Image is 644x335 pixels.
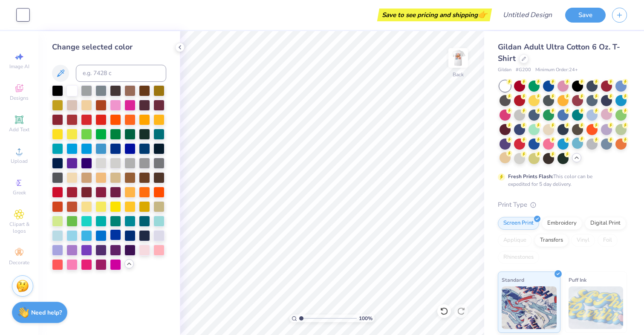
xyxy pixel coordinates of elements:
span: Puff Ink [569,275,586,284]
span: Decorate [9,259,29,266]
strong: Need help? [31,309,62,317]
img: Back [450,49,467,66]
div: Print Type [498,200,627,210]
span: Gildan [498,66,511,74]
div: Save to see pricing and shipping [379,9,490,21]
span: Minimum Order: 24 + [535,66,578,74]
span: Standard [502,275,524,284]
div: Screen Print [498,217,539,230]
span: Add Text [9,126,29,133]
div: This color can be expedited for 5 day delivery. [508,173,613,188]
div: Foil [598,234,618,247]
div: Change selected color [52,41,166,53]
span: Image AI [9,63,29,70]
button: Save [565,8,606,23]
input: e.g. 7428 c [76,65,166,82]
div: Vinyl [571,234,595,247]
div: Embroidery [542,217,582,230]
div: Back [453,71,464,78]
span: Upload [11,158,28,165]
span: Gildan Adult Ultra Cotton 6 Oz. T-Shirt [498,42,620,64]
input: Untitled Design [496,6,559,23]
span: Greek [13,189,26,196]
img: Standard [502,286,557,329]
span: Designs [10,95,29,101]
span: 100 % [359,315,373,322]
div: Applique [498,234,532,247]
span: 👉 [478,9,487,20]
div: Rhinestones [498,251,539,264]
span: Clipart & logos [4,221,34,234]
strong: Fresh Prints Flash: [508,173,553,180]
span: # G200 [516,66,531,74]
div: Digital Print [585,217,626,230]
img: Puff Ink [569,286,624,329]
div: Transfers [534,234,569,247]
